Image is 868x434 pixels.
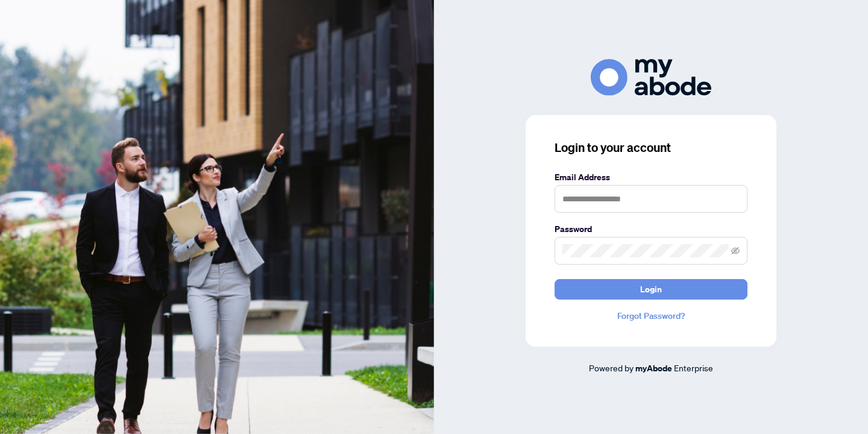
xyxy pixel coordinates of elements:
span: Powered by [589,362,634,373]
span: Login [640,280,662,299]
img: ma-logo [591,59,711,96]
span: eye-invisible [731,247,740,255]
a: Forgot Password? [555,309,747,322]
h3: Login to your account [555,139,747,156]
a: myAbode [635,362,672,375]
label: Password [555,222,747,236]
span: Enterprise [674,362,713,373]
button: Login [555,279,747,300]
label: Email Address [555,171,747,184]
